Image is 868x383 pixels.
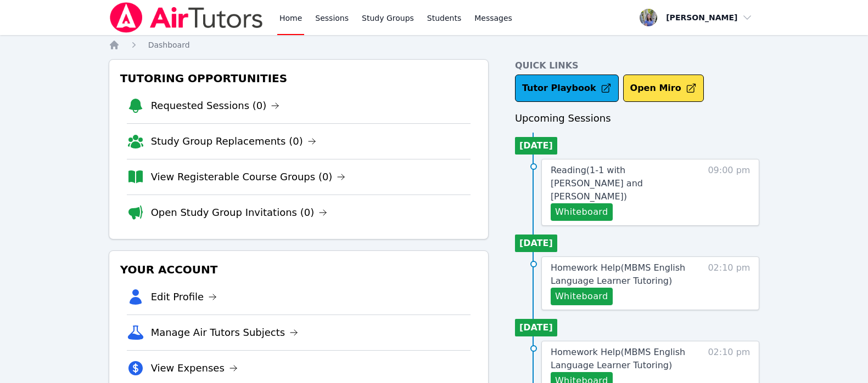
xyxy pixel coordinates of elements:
[109,2,264,33] img: Air Tutors
[515,59,760,72] h4: Quick Links
[551,165,643,202] span: Reading ( 1-1 with [PERSON_NAME] and [PERSON_NAME] )
[151,169,346,185] a: View Registerable Course Groups (0)
[551,203,613,221] button: Whiteboard
[474,13,512,24] span: Messages
[551,288,613,305] button: Whiteboard
[551,262,685,286] span: Homework Help ( MBMS English Language Learner Tutoring )
[515,319,557,336] li: [DATE]
[515,111,760,126] h3: Upcoming Sessions
[515,75,619,102] a: Tutor Playbook
[118,260,479,279] h3: Your Account
[151,289,217,305] a: Edit Profile
[109,39,760,50] nav: Breadcrumb
[148,39,190,50] a: Dashboard
[551,346,701,372] a: Homework Help(MBMS English Language Learner Tutoring)
[151,98,280,113] a: Requested Sessions (0)
[515,137,557,155] li: [DATE]
[623,75,704,102] button: Open Miro
[551,347,685,370] span: Homework Help ( MBMS English Language Learner Tutoring )
[708,261,750,305] span: 02:10 pm
[515,235,557,252] li: [DATE]
[551,164,701,203] a: Reading(1-1 with [PERSON_NAME] and [PERSON_NAME])
[151,134,316,149] a: Study Group Replacements (0)
[551,261,701,288] a: Homework Help(MBMS English Language Learner Tutoring)
[118,68,479,88] h3: Tutoring Opportunities
[151,325,299,340] a: Manage Air Tutors Subjects
[151,361,238,376] a: View Expenses
[148,41,190,49] span: Dashboard
[151,205,328,220] a: Open Study Group Invitations (0)
[708,164,750,221] span: 09:00 pm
